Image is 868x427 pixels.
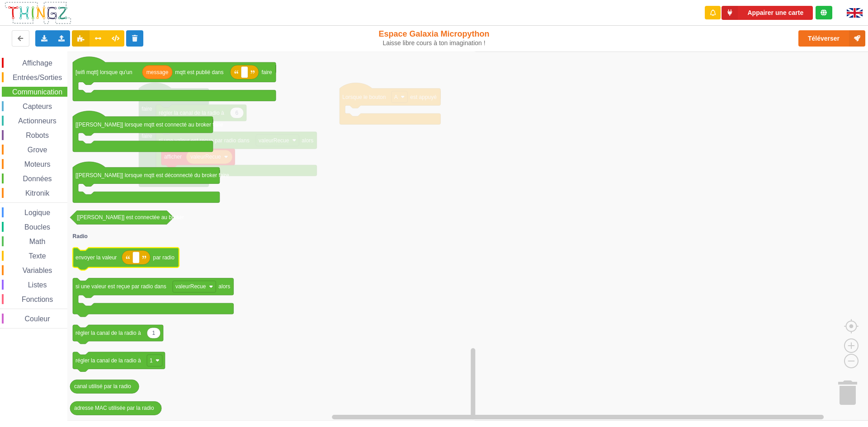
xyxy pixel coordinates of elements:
div: Tu es connecté au serveur de création de Thingz [816,6,832,19]
span: Actionneurs [17,117,58,125]
text: faire [262,69,273,75]
text: régler la canal de la radio à [75,357,141,364]
span: Variables [21,267,54,274]
div: Espace Galaxia Micropython [359,29,510,47]
button: Appairer une carte [722,6,813,20]
span: Texte [27,252,47,260]
span: Couleur [24,315,52,323]
div: Laisse libre cours à ton imagination ! [359,39,510,47]
text: Radio [73,233,88,239]
span: Entrées/Sorties [11,74,63,81]
text: [[PERSON_NAME]] lorsque mqtt est connecté au broker faire [75,122,223,128]
span: Boucles [23,223,52,231]
text: [wifi mqtt] lorsque qu'un [75,69,132,75]
span: Robots [24,131,50,139]
text: par radio [153,254,175,261]
span: Affichage [21,59,53,67]
text: canal utilisé par la radio [74,384,131,390]
text: 1 [150,357,153,364]
span: Fonctions [20,296,54,303]
img: gb.png [847,8,863,18]
span: Grove [26,146,49,154]
span: Listes [27,281,48,289]
span: Moteurs [23,160,52,168]
span: Logique [23,209,52,216]
button: Téléverser [798,30,865,47]
text: valeurRecue [175,283,206,290]
text: régler la canal de la radio à [75,330,141,336]
text: [[PERSON_NAME]] lorsque mqtt est déconnecté du broker faire [75,172,229,178]
span: Communication [11,88,64,96]
text: si une valeur est reçue par radio dans [75,283,166,290]
img: thingz_logo.png [4,1,72,25]
text: adresse MAC utilisée par la radio [74,405,154,412]
span: Données [22,175,53,183]
text: alors [218,283,230,290]
text: message [146,69,169,75]
text: 1 [152,330,156,336]
text: envoyer la valeur [75,254,117,261]
text: [[PERSON_NAME]] est connectée au broker [77,214,184,221]
span: Kitronik [24,189,51,197]
span: Capteurs [21,103,53,110]
span: Math [28,238,47,245]
text: mqtt est publié dans [175,69,223,75]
